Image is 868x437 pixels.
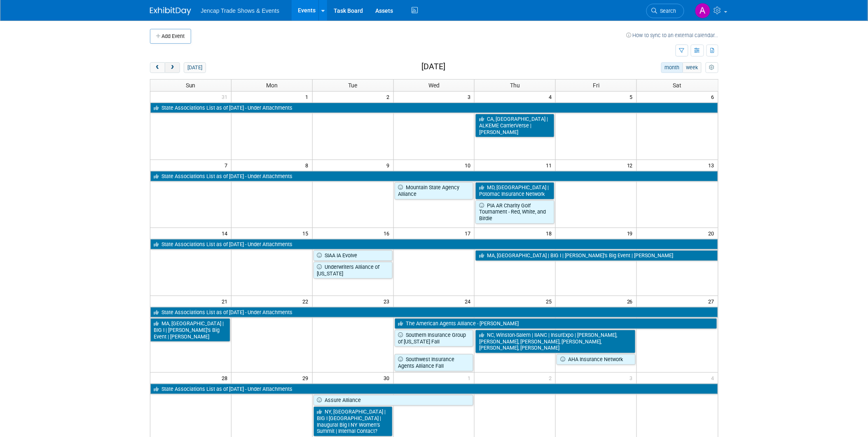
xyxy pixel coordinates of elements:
[475,330,636,353] a: NC, Winston-Salem | IIANC | InsurExpo | [PERSON_NAME], [PERSON_NAME], [PERSON_NAME], [PERSON_NAME...
[302,296,312,306] span: 22
[386,92,393,102] span: 2
[221,92,231,102] span: 31
[545,296,555,306] span: 25
[305,92,312,102] span: 1
[383,296,393,306] span: 23
[314,262,393,279] a: Underwriters Alliance of [US_STATE]
[150,29,191,44] button: Add Event
[673,82,682,89] span: Sat
[464,296,474,306] span: 24
[464,160,474,170] span: 10
[395,318,717,329] a: The American Agents Alliance - [PERSON_NAME]
[646,4,684,18] a: Search
[629,373,636,383] span: 3
[305,160,312,170] span: 8
[475,200,554,224] a: PIA AR Charity Golf Tournament - Red, White, and Birdie
[467,92,474,102] span: 3
[428,82,440,89] span: Wed
[657,8,676,14] span: Search
[186,82,196,89] span: Sun
[683,62,702,73] button: week
[708,228,718,238] span: 20
[221,296,231,306] span: 21
[711,373,718,383] span: 4
[661,62,683,73] button: month
[150,171,718,182] a: State Associations List as of [DATE] - Under Attachments
[626,228,636,238] span: 19
[510,82,520,89] span: Thu
[629,92,636,102] span: 5
[545,160,555,170] span: 11
[221,228,231,238] span: 14
[475,114,554,137] a: CA, [GEOGRAPHIC_DATA] | ALKEME CarrierVerse | [PERSON_NAME]
[627,32,718,38] a: How to sync to an external calendar...
[626,160,636,170] span: 12
[314,406,393,437] a: NY, [GEOGRAPHIC_DATA] | BIG I [GEOGRAPHIC_DATA] | Inaugural Big I NY Women’s Summit | Internal Co...
[711,92,718,102] span: 6
[201,7,280,14] span: Jencap Trade Shows & Events
[184,62,206,73] button: [DATE]
[314,395,474,406] a: Assure Alliance
[706,62,718,73] button: myCustomButton
[545,228,555,238] span: 18
[150,318,230,342] a: MA, [GEOGRAPHIC_DATA] | BIG I | [PERSON_NAME]’s Big Event | [PERSON_NAME]
[475,250,718,261] a: MA, [GEOGRAPHIC_DATA] | BIG I | [PERSON_NAME]’s Big Event | [PERSON_NAME]
[266,82,278,89] span: Mon
[383,373,393,383] span: 30
[302,228,312,238] span: 15
[150,239,718,250] a: State Associations List as of [DATE] - Under Attachments
[626,296,636,306] span: 26
[395,330,474,347] a: Southern Insurance Group of [US_STATE] Fall
[383,228,393,238] span: 16
[395,354,474,371] a: Southwest Insurance Agents Alliance Fall
[165,62,180,73] button: next
[150,103,718,113] a: State Associations List as of [DATE] - Under Attachments
[150,307,718,318] a: State Associations List as of [DATE] - Under Attachments
[708,296,718,306] span: 27
[150,7,191,15] img: ExhibitDay
[548,92,555,102] span: 4
[421,62,445,71] h2: [DATE]
[464,228,474,238] span: 17
[557,354,636,365] a: AHA Insurance Network
[314,250,393,261] a: SIAA IA Evolve
[475,182,554,199] a: MD, [GEOGRAPHIC_DATA] | Potomac Insurance Network
[349,82,358,89] span: Tue
[695,3,711,19] img: Allison Sharpe
[548,373,555,383] span: 2
[386,160,393,170] span: 9
[302,373,312,383] span: 29
[221,373,231,383] span: 28
[708,160,718,170] span: 13
[224,160,231,170] span: 7
[150,384,718,395] a: State Associations List as of [DATE] - Under Attachments
[467,373,474,383] span: 1
[395,182,474,199] a: Mountain State Agency Alliance
[709,65,715,70] i: Personalize Calendar
[593,82,599,89] span: Fri
[150,62,165,73] button: prev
